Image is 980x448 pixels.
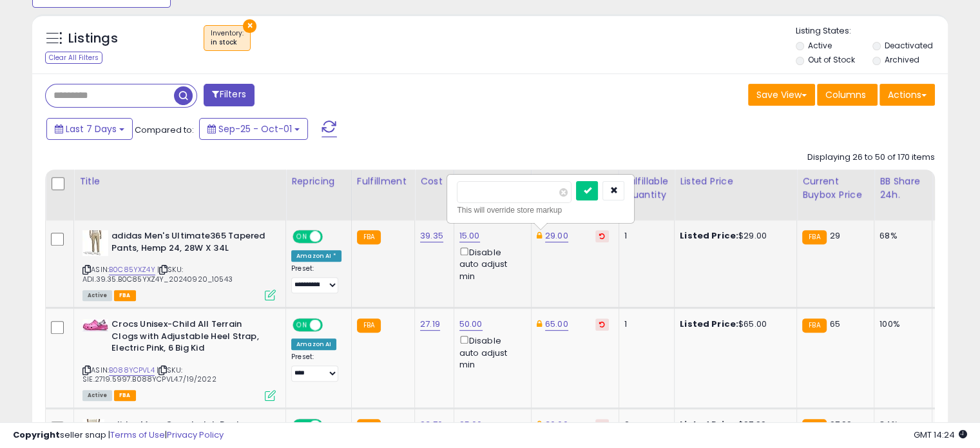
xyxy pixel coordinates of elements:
[321,231,341,242] span: OFF
[243,19,256,33] button: ×
[420,229,443,242] a: 39.35
[357,230,381,244] small: FBA
[135,124,194,136] span: Compared to:
[680,175,791,188] div: Listed Price
[321,320,341,331] span: OFF
[82,318,276,400] div: ASIN:
[680,230,787,242] div: $29.00
[808,54,855,65] label: Out of Stock
[109,365,155,376] a: B088YCPVL4
[109,264,155,275] a: B0C85YXZ4Y
[545,229,568,242] a: 29.00
[459,333,521,371] div: Disable auto adjust min
[459,318,483,331] a: 50.00
[211,28,244,48] span: Inventory :
[110,429,165,441] a: Terms of Use
[808,40,832,51] label: Active
[66,122,117,135] span: Last 7 Days
[291,338,336,350] div: Amazon AI
[879,84,935,106] button: Actions
[680,229,738,242] b: Listed Price:
[167,429,224,441] a: Privacy Policy
[211,38,244,47] div: in stock
[82,230,276,299] div: ASIN:
[68,30,118,48] h5: Listings
[82,390,112,401] span: All listings currently available for purchase on Amazon
[294,231,310,242] span: ON
[879,318,922,330] div: 100%
[830,229,840,242] span: 29
[680,318,738,330] b: Listed Price:
[114,290,136,301] span: FBA
[802,175,869,202] div: Current Buybox Price
[82,365,216,384] span: | SKU: SIE.2719.5997.B088YCPVL4.7/19/2022
[294,320,310,331] span: ON
[199,118,308,140] button: Sep-25 - Oct-01
[204,84,254,106] button: Filters
[817,84,878,106] button: Columns
[111,230,268,257] b: adidas Men's Ultimate365 Tapered Pants, Hemp 24, 28W X 34L
[545,318,568,331] a: 65.00
[748,84,815,106] button: Save View
[457,204,624,217] div: This will override store markup
[111,318,268,358] b: Crocs Unisex-Child All Terrain Clogs with Adjustable Heel Strap, Electric Pink, 6 Big Kid
[420,318,440,331] a: 27.19
[914,429,967,441] span: 2025-10-9 14:24 GMT
[79,175,280,188] div: Title
[796,25,948,37] p: Listing States:
[879,175,927,202] div: BB Share 24h.
[879,230,922,242] div: 68%
[884,54,919,65] label: Archived
[114,390,136,401] span: FBA
[807,151,935,164] div: Displaying 26 to 50 of 170 items
[218,122,292,135] span: Sep-25 - Oct-01
[680,318,787,330] div: $65.00
[46,118,133,140] button: Last 7 Days
[802,318,826,333] small: FBA
[420,175,448,188] div: Cost
[45,52,102,64] div: Clear All Filters
[459,245,521,282] div: Disable auto adjust min
[82,290,112,301] span: All listings currently available for purchase on Amazon
[624,318,664,330] div: 1
[825,88,866,101] span: Columns
[624,175,669,202] div: Fulfillable Quantity
[291,175,346,188] div: Repricing
[82,230,108,256] img: 31VNAFZ4jJL._SL40_.jpg
[830,318,840,330] span: 65
[13,429,60,441] strong: Copyright
[82,264,233,284] span: | SKU: ADI.39.35.B0C85YXZ4Y_20240920_10543
[291,353,341,382] div: Preset:
[82,319,108,331] img: 41x8yVfsKhS._SL40_.jpg
[459,229,480,242] a: 15.00
[291,250,341,262] div: Amazon AI *
[357,318,381,333] small: FBA
[802,230,826,244] small: FBA
[291,264,341,293] div: Preset:
[357,175,409,188] div: Fulfillment
[13,429,224,442] div: seller snap | |
[624,230,664,242] div: 1
[884,40,932,51] label: Deactivated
